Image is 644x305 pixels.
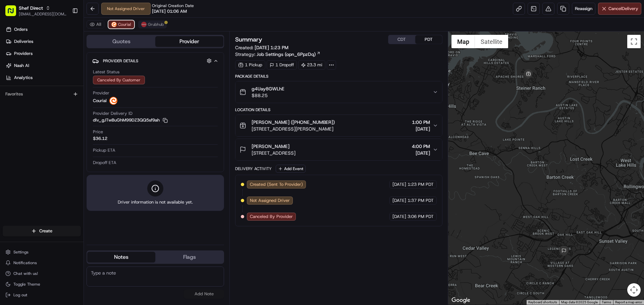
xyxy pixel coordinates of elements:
[118,22,131,27] span: Courial
[141,22,147,27] img: 5e692f75ce7d37001a5d71f1
[30,71,92,76] div: We're available if you need us!
[7,132,12,138] div: 📗
[408,198,434,204] span: 1:37 PM PDT
[3,36,84,47] a: Deliveries
[48,104,51,109] span: •
[93,160,116,166] span: Dropoff ETA
[93,69,119,75] span: Latest Status
[298,60,325,70] div: 23.3 mi
[575,6,592,12] span: Reassign
[572,3,595,15] button: Reassign
[408,181,434,187] span: 1:23 PM PDT
[255,45,288,51] span: [DATE] 1:23 PM
[155,252,223,262] button: Flags
[235,51,321,58] div: Strategy:
[235,139,442,160] button: [PERSON_NAME][STREET_ADDRESS]4:00 PM[DATE]
[3,72,84,83] a: Analytics
[19,11,67,17] button: [EMAIL_ADDRESS][DOMAIN_NAME]
[63,132,108,138] span: API Documentation
[93,110,132,117] span: Provider Delivery ID
[13,282,40,287] span: Toggle Theme
[93,129,103,135] span: Price
[14,75,33,81] span: Analytics
[93,98,107,104] span: Courial
[21,104,47,109] span: Shef Support
[148,22,164,27] span: Grubhub
[13,132,51,138] span: Knowledge Base
[3,226,81,236] button: Create
[7,64,19,76] img: 1736555255976-a54dd68f-1ca7-489b-9aae-adbdc363a1c4
[392,214,406,220] span: [DATE]
[54,129,110,141] a: 💻API Documentation
[392,181,406,187] span: [DATE]
[14,63,29,69] span: Nash AI
[13,260,37,265] span: Notifications
[93,136,107,142] span: $36.12
[408,214,434,220] span: 3:06 PM PDT
[450,296,472,305] img: Google
[250,181,303,187] span: Created (Sent To Provider)
[615,300,642,304] a: Report a map error
[451,35,475,48] button: Show street map
[235,74,442,79] div: Package Details
[412,126,430,132] span: [DATE]
[103,58,138,64] span: Provider Details
[392,198,406,204] span: [DATE]
[235,36,262,43] h3: Summary
[267,60,297,70] div: 1 Dropoff
[252,143,289,150] span: [PERSON_NAME]
[257,51,321,58] a: Job Settings (opn_6PpzDq)
[3,290,81,300] button: Log out
[3,24,84,35] a: Orders
[67,148,81,153] span: Pylon
[87,252,155,262] button: Notes
[13,271,38,276] span: Chat with us!
[415,35,442,44] button: PDT
[3,3,69,19] button: Shef Direct[EMAIL_ADDRESS][DOMAIN_NAME]
[3,48,84,59] a: Providers
[3,269,81,278] button: Chat with us!
[14,26,28,32] span: Orders
[250,198,290,204] span: Not Assigned Driver
[109,97,117,105] img: couriallogo.png
[627,283,641,297] button: Map camera controls
[3,247,81,257] button: Settings
[276,165,306,173] button: Add Event
[235,44,288,51] span: Created:
[235,81,442,103] button: g4Uay8GWLhE$88.25
[561,300,598,304] span: Map data ©2025 Google
[252,150,296,156] span: [STREET_ADDRESS]
[118,199,193,205] span: Driver information is not available yet.
[87,36,155,47] button: Quotes
[19,5,43,11] button: Shef Direct
[475,35,508,48] button: Show satellite imagery
[7,27,122,37] p: Welcome 👋
[3,89,81,99] div: Favorites
[152,8,187,14] span: [DATE] 01:06 AM
[235,166,272,171] div: Delivery Activity
[7,87,43,92] div: Past conversations
[111,22,117,27] img: couriallogo.png
[93,90,109,96] span: Provider
[92,55,218,66] button: Provider Details
[7,7,20,20] img: Nash
[235,60,265,70] div: 1 Pickup
[528,300,557,305] button: Keyboard shortcuts
[114,66,122,74] button: Start new chat
[52,104,66,109] span: [DATE]
[235,115,442,136] button: [PERSON_NAME] ([PHONE_NUMBER])[STREET_ADDRESS][PERSON_NAME]1:00 PM[DATE]
[252,119,335,126] span: [PERSON_NAME] ([PHONE_NUMBER])
[3,280,81,289] button: Toggle Theme
[104,86,122,94] button: See all
[412,150,430,156] span: [DATE]
[30,64,110,71] div: Start new chat
[235,107,442,112] div: Location Details
[152,3,194,8] span: Original Creation Date
[598,3,641,15] button: CancelDelivery
[250,214,293,220] span: Canceled By Provider
[17,43,111,50] input: Clear
[450,296,472,305] a: Open this area in Google Maps (opens a new window)
[252,85,284,92] span: g4Uay8GWLhE
[14,39,33,45] span: Deliveries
